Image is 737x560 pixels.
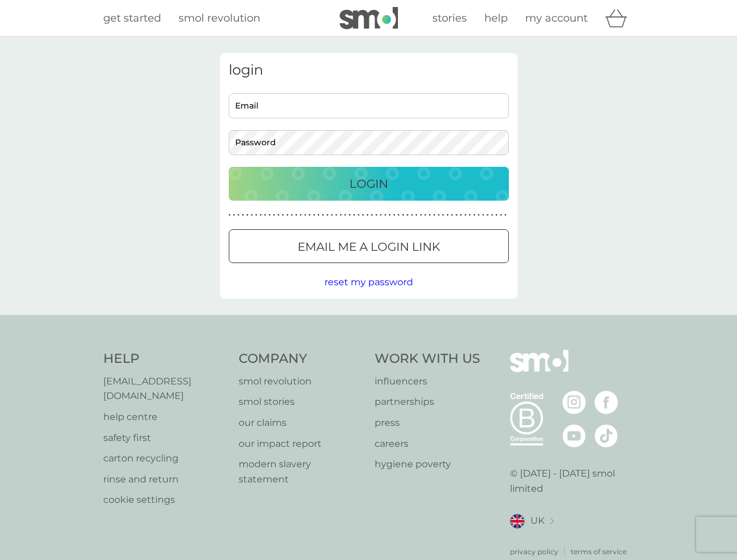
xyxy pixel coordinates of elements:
[179,12,260,24] span: smol revolution
[563,424,586,447] img: visit the smol Youtube page
[229,229,509,263] button: Email me a login link
[103,350,228,368] h4: Help
[324,275,413,290] button: reset my password
[442,212,445,218] p: ●
[324,276,413,288] span: reset my password
[415,212,418,218] p: ●
[550,518,554,524] img: select a new location
[402,212,404,218] p: ●
[348,212,351,218] p: ●
[473,212,476,218] p: ●
[429,212,431,218] p: ●
[340,212,342,218] p: ●
[605,6,634,30] div: basket
[322,212,324,218] p: ●
[504,212,507,218] p: ●
[239,374,363,389] a: smol revolution
[411,212,413,218] p: ●
[464,212,467,218] p: ●
[304,212,306,218] p: ●
[103,492,228,508] a: cookie settings
[510,466,634,496] p: © [DATE] - [DATE] smol limited
[510,546,558,557] p: privacy policy
[595,391,618,414] img: visit the smol Facebook page
[375,212,378,218] p: ●
[407,212,409,218] p: ●
[375,415,480,430] a: press
[103,409,228,425] a: help centre
[525,10,588,27] a: my account
[229,212,231,218] p: ●
[563,391,586,414] img: visit the smol Instagram page
[260,212,262,218] p: ●
[366,212,369,218] p: ●
[273,212,275,218] p: ●
[277,212,280,218] p: ●
[340,7,398,29] img: smol
[571,546,627,557] p: terms of service
[326,212,329,218] p: ●
[298,237,440,256] p: Email me a login link
[358,212,360,218] p: ●
[393,212,396,218] p: ●
[397,212,400,218] p: ●
[482,212,484,218] p: ●
[530,513,544,528] span: UK
[291,212,293,218] p: ●
[242,212,244,218] p: ●
[336,212,338,218] p: ●
[350,174,388,193] p: Login
[375,374,480,389] a: influencers
[300,212,302,218] p: ●
[239,436,363,452] a: our impact report
[595,424,618,447] img: visit the smol Tiktok page
[103,451,228,466] a: carton recycling
[495,212,498,218] p: ●
[451,212,453,218] p: ●
[239,350,363,368] h4: Company
[179,10,260,27] a: smol revolution
[525,12,588,24] span: my account
[438,212,440,218] p: ●
[432,10,467,27] a: stories
[420,212,422,218] p: ●
[229,62,509,79] h3: login
[239,457,363,487] p: modern slavery statement
[103,472,228,487] a: rinse and return
[239,394,363,409] a: smol stories
[375,436,480,452] a: careers
[375,350,480,368] h4: Work With Us
[103,430,228,446] a: safety first
[229,167,509,201] button: Login
[491,212,493,218] p: ●
[103,374,228,404] a: [EMAIL_ADDRESS][DOMAIN_NAME]
[510,350,568,390] img: smol
[353,212,355,218] p: ●
[384,212,386,218] p: ●
[344,212,347,218] p: ●
[264,212,267,218] p: ●
[255,212,257,218] p: ●
[500,212,502,218] p: ●
[237,212,240,218] p: ●
[287,212,289,218] p: ●
[510,514,525,528] img: UK flag
[239,415,363,430] a: our claims
[380,212,382,218] p: ●
[446,212,449,218] p: ●
[375,457,480,472] a: hygiene poverty
[375,394,480,409] a: partnerships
